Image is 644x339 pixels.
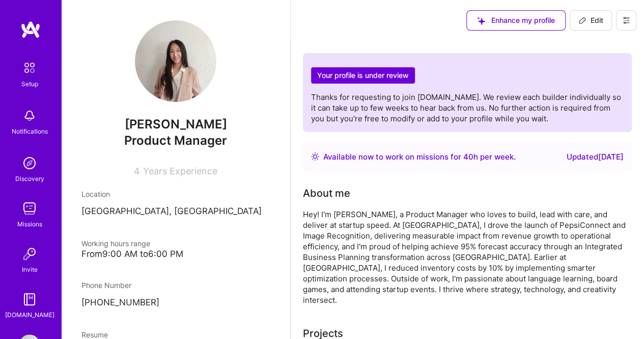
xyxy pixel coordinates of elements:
[17,219,42,229] div: Missions
[81,330,108,339] span: Resume
[135,20,216,102] img: User Avatar
[466,10,566,31] button: Enhance my profile
[81,297,270,309] p: [PHONE_NUMBER]
[81,249,270,259] div: From 9:00 AM to 6:00 PM
[19,289,40,309] img: guide book
[12,126,48,137] div: Notifications
[19,153,40,173] img: discovery
[567,151,624,163] div: Updated [DATE]
[81,205,270,218] p: [GEOGRAPHIC_DATA], [GEOGRAPHIC_DATA]
[578,15,603,25] span: Edit
[81,281,131,290] span: Phone Number
[19,57,40,79] img: setup
[477,15,555,25] span: Enhance my profile
[323,151,516,163] div: Available now to work on missions for h per week .
[81,239,150,248] span: Working hours range
[143,166,217,176] span: Years Experience
[22,264,38,275] div: Invite
[20,20,41,39] img: logo
[15,173,44,184] div: Discovery
[19,198,40,219] img: teamwork
[124,133,227,148] span: Product Manager
[311,67,415,84] h2: Your profile is under review
[19,106,40,126] img: bell
[570,10,612,31] button: Edit
[134,166,140,176] span: 4
[21,79,38,89] div: Setup
[311,92,621,123] span: Thanks for requesting to join [DOMAIN_NAME]. We review each builder individually so it can take u...
[19,244,40,264] img: Invite
[463,152,473,162] span: 40
[477,17,485,25] i: icon SuggestedTeams
[81,117,270,132] span: [PERSON_NAME]
[311,152,319,161] img: Availability
[303,186,350,201] div: About me
[5,309,54,320] div: [DOMAIN_NAME]
[303,209,632,305] div: Hey! I'm [PERSON_NAME], a Product Manager who loves to build, lead with care, and deliver at star...
[81,189,270,199] div: Location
